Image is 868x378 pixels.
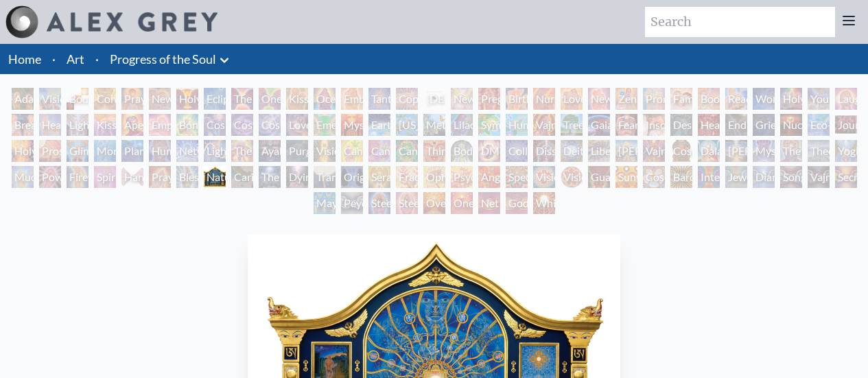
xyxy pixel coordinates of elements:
div: Firewalking [67,166,89,188]
div: Cosmic Artist [231,114,253,136]
div: Godself [506,192,528,214]
div: Steeplehead 2 [396,192,418,214]
div: Mayan Being [314,192,336,214]
div: Love is a Cosmic Force [286,114,308,136]
div: Body/Mind as a Vibratory Field of Energy [451,140,473,162]
div: Promise [643,88,665,110]
div: Aperture [121,114,143,136]
div: Oversoul [423,192,445,214]
div: Ocean of Love Bliss [314,88,336,110]
div: Dalai Lama [698,140,720,162]
div: Theologue [808,140,830,162]
div: Body, Mind, Spirit [67,88,89,110]
div: Newborn [451,88,473,110]
div: Despair [670,114,692,136]
div: Tree & Person [561,114,583,136]
div: Eclipse [204,88,226,110]
div: Lilacs [451,114,473,136]
div: Transfiguration [314,166,336,188]
input: Search [645,7,835,37]
div: Adam & Eve [12,88,34,110]
div: Tantra [368,88,390,110]
div: Empowerment [149,114,171,136]
div: Bond [176,114,198,136]
div: Interbeing [698,166,720,188]
div: Lightweaver [67,114,89,136]
div: Visionary Origin of Language [39,88,61,110]
div: Ayahuasca Visitation [259,140,281,162]
div: Gaia [588,114,610,136]
div: Purging [286,140,308,162]
div: Mystic Eye [753,140,775,162]
div: Nature of Mind [204,166,226,188]
div: Vajra Guru [643,140,665,162]
div: Young & Old [808,88,830,110]
div: Human Geometry [149,140,171,162]
div: Blessing Hand [176,166,198,188]
div: Seraphic Transport Docking on the Third Eye [368,166,390,188]
a: Home [8,51,41,67]
div: Grieving [753,114,775,136]
div: Vajra Being [808,166,830,188]
div: Cosmic Creativity [204,114,226,136]
div: Cosmic Lovers [259,114,281,136]
div: Reading [725,88,747,110]
div: Zena Lotus [615,88,637,110]
div: Net of Being [478,192,500,214]
div: Praying Hands [149,166,171,188]
div: Secret Writing Being [835,166,857,188]
div: Cannabis Sutra [368,140,390,162]
div: Song of Vajra Being [780,166,802,188]
div: Kissing [286,88,308,110]
div: Spirit Animates the Flesh [94,166,116,188]
div: Cosmic Elf [643,166,665,188]
div: [PERSON_NAME] [725,140,747,162]
div: Copulating [396,88,418,110]
div: The Seer [780,140,802,162]
div: Glimpsing the Empyrean [67,140,89,162]
div: Vajra Horse [533,114,555,136]
div: Embracing [341,88,363,110]
div: Cannabis Mudra [341,140,363,162]
div: Holy Family [780,88,802,110]
div: One Taste [259,88,281,110]
div: Endarkenment [725,114,747,136]
div: Wonder [753,88,775,110]
div: Vision Crystal Tondo [561,166,583,188]
div: Emerald Grail [314,114,336,136]
div: Angel Skin [478,166,500,188]
div: Contemplation [94,88,116,110]
div: Pregnancy [478,88,500,110]
div: Prostration [39,140,61,162]
div: Dissectional Art for Tool's Lateralus CD [533,140,555,162]
div: Collective Vision [506,140,528,162]
div: DMT - The Spirit Molecule [478,140,500,162]
div: Nursing [533,88,555,110]
div: [US_STATE] Song [396,114,418,136]
div: Love Circuit [561,88,583,110]
div: Caring [231,166,253,188]
div: Praying [121,88,143,110]
div: Third Eye Tears of Joy [423,140,445,162]
div: Headache [698,114,720,136]
div: Mysteriosa 2 [341,114,363,136]
div: Holy Grail [176,88,198,110]
div: Eco-Atlas [808,114,830,136]
div: Spectral Lotus [506,166,528,188]
div: Peyote Being [341,192,363,214]
div: Symbiosis: Gall Wasp & Oak Tree [478,114,500,136]
div: Healing [39,114,61,136]
div: Fractal Eyes [396,166,418,188]
div: Breathing [12,114,34,136]
div: Steeplehead 1 [368,192,390,214]
li: · [47,44,61,74]
div: New Family [588,88,610,110]
div: [DEMOGRAPHIC_DATA] Embryo [423,88,445,110]
div: The Soul Finds It's Way [259,166,281,188]
div: Liberation Through Seeing [588,140,610,162]
div: Fear [615,114,637,136]
div: Dying [286,166,308,188]
div: Vision Tree [314,140,336,162]
div: Family [670,88,692,110]
div: [PERSON_NAME] [615,140,637,162]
